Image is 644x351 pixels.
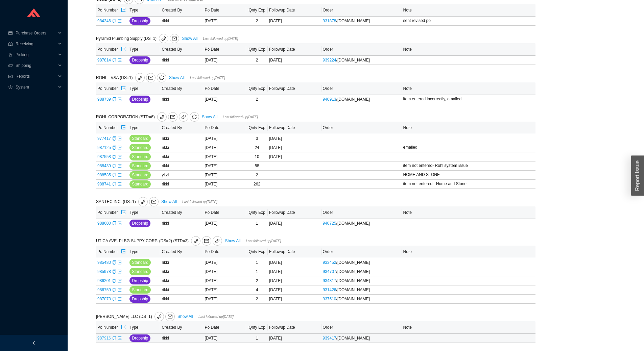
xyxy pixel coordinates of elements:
[128,4,160,17] th: Type
[321,43,402,56] th: Order
[190,76,225,80] span: Last followed up [DATE]
[321,56,402,65] td: / [DOMAIN_NAME]
[129,162,151,170] button: Standard
[191,239,200,243] span: phone
[132,181,148,187] span: Standard
[323,278,336,283] a: 934317
[403,97,462,101] span: item entered incorrectly, emailed
[8,31,13,35] span: credit-card
[121,7,126,13] span: export
[112,279,116,283] span: copy
[132,96,148,103] span: Dropship
[190,112,199,122] button: sync
[97,287,111,292] a: 986759
[135,73,145,82] button: phone
[170,34,179,43] button: mail
[97,269,111,274] a: 985978
[182,36,197,41] a: Show All
[16,28,56,39] span: Purchase Orders
[321,267,402,276] td: / [DOMAIN_NAME]
[129,17,150,25] button: Dropship
[129,180,151,188] button: Standard
[181,115,186,120] span: link
[8,85,13,89] span: setting
[165,312,175,321] button: mail
[321,4,402,17] th: Order
[203,37,238,41] span: Last followed up [DATE]
[161,199,177,204] a: Show All
[246,95,267,104] td: 2
[132,296,148,302] span: Dropship
[96,246,128,258] th: Po Number
[97,221,111,226] a: 988600
[97,173,111,177] a: 988585
[246,258,267,267] td: 1
[96,4,128,17] th: Po Number
[132,144,148,151] span: Standard
[118,58,122,62] span: export
[96,43,128,56] th: Po Number
[121,323,126,332] button: export
[215,239,220,244] span: link
[112,96,116,103] div: Copy
[321,82,402,95] th: Order
[323,58,336,62] a: 939224
[128,206,160,219] th: Type
[97,97,111,102] a: 988739
[112,164,116,168] span: copy
[129,334,150,342] button: Dropship
[202,236,211,246] button: mail
[269,153,320,160] div: [DATE]
[154,312,164,321] button: phone
[132,153,148,160] span: Standard
[121,208,126,217] button: export
[177,314,193,319] a: Show All
[118,19,122,23] a: export
[128,246,160,258] th: Type
[403,18,431,23] span: sent revised po
[246,246,267,258] th: Qnty Exp
[203,171,246,180] td: [DATE]
[323,297,336,301] a: 937510
[149,199,158,204] span: mail
[129,286,151,294] button: Standard
[128,43,160,56] th: Type
[112,182,116,186] span: copy
[118,182,122,186] a: export
[112,277,116,284] div: Copy
[269,259,320,266] div: [DATE]
[166,314,174,319] span: mail
[118,221,122,226] a: export
[321,246,402,258] th: Order
[203,4,246,17] th: Po Date
[323,287,336,292] a: 931426
[118,278,122,283] a: export
[323,269,336,274] a: 934707
[97,164,111,168] a: 988439
[96,206,128,219] th: Po Number
[96,82,128,95] th: Po Number
[112,181,116,187] div: Copy
[121,125,126,130] span: export
[132,135,148,142] span: Standard
[112,296,116,302] div: Copy
[118,146,122,150] span: export
[118,297,122,301] span: export
[402,82,535,95] th: Note
[118,136,122,141] a: export
[203,161,246,171] td: [DATE]
[132,57,148,64] span: Dropship
[160,82,203,95] th: Created By
[16,60,56,71] span: Shipping
[128,122,160,134] th: Type
[160,152,203,161] td: rikki
[129,144,151,151] button: Standard
[160,246,203,258] th: Created By
[112,270,116,274] span: copy
[121,86,126,91] span: export
[321,258,402,267] td: / [DOMAIN_NAME]
[121,5,126,15] button: export
[155,314,164,319] span: phone
[121,47,126,52] span: export
[203,143,246,152] td: [DATE]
